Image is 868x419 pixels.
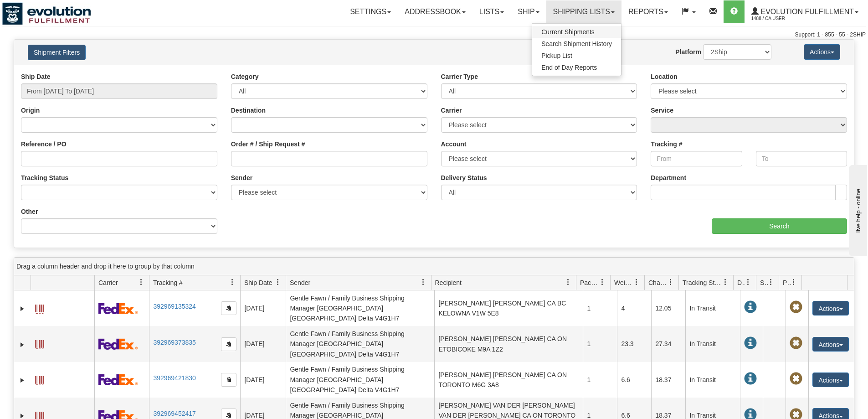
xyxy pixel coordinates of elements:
span: Search Shipment History [541,40,612,47]
span: Pickup List [541,52,572,59]
td: In Transit [685,290,740,326]
label: Service [651,106,673,115]
button: Copy to clipboard [221,337,236,351]
a: Pickup Status filter column settings [786,274,801,290]
span: Pickup Not Assigned [790,372,802,385]
span: Charge [648,278,668,287]
button: Copy to clipboard [221,301,236,315]
a: Carrier filter column settings [134,274,149,290]
label: Reference / PO [21,140,67,149]
span: Delivery Status [737,278,745,287]
span: 1488 / CA User [751,14,820,23]
a: Charge filter column settings [663,274,678,290]
button: Actions [804,44,840,60]
img: logo1488.jpg [2,2,91,25]
button: Shipment Filters [28,45,86,60]
a: Shipping lists [546,0,621,23]
input: To [756,151,847,166]
label: Department [651,173,686,182]
span: Tracking Status [683,278,722,287]
button: Actions [812,337,849,352]
button: Copy to clipboard [221,373,236,387]
td: 6.6 [617,362,651,398]
a: Tracking Status filter column settings [718,274,733,290]
a: Addressbook [398,0,473,23]
input: From [651,151,742,166]
a: Reports [621,0,675,23]
label: Origin [21,106,40,115]
a: Delivery Status filter column settings [740,274,756,290]
span: Pickup Not Assigned [790,337,802,350]
a: Expand [18,376,27,385]
a: Lists [473,0,511,23]
span: Evolution Fulfillment [759,8,854,16]
a: Tracking # filter column settings [225,274,240,290]
button: Actions [812,301,849,316]
a: Evolution Fulfillment 1488 / CA User [745,0,865,23]
a: Search Shipment History [532,38,621,50]
label: Other [21,207,38,216]
span: Recipient [435,278,462,287]
img: 2 - FedEx Express® [98,338,138,350]
td: [PERSON_NAME] [PERSON_NAME] CA ON ETOBICOKE M9A 1Z2 [434,326,583,362]
span: In Transit [744,337,757,350]
span: Sender [290,278,310,287]
label: Account [441,140,467,149]
a: Shipment Issues filter column settings [763,274,779,290]
label: Destination [231,106,266,115]
span: Tracking # [153,278,183,287]
td: Gentle Fawn / Family Business Shipping Manager [GEOGRAPHIC_DATA] [GEOGRAPHIC_DATA] Delta V4G1H7 [286,290,434,326]
td: 1 [583,290,617,326]
a: 392969452417 [153,410,195,417]
td: [DATE] [240,326,286,362]
label: Carrier Type [441,72,478,81]
img: 2 - FedEx Express® [98,303,138,314]
td: [DATE] [240,290,286,326]
button: Actions [812,372,849,387]
span: Weight [614,278,633,287]
span: In Transit [744,301,757,314]
span: End of Day Reports [541,64,597,71]
td: 27.34 [651,326,685,362]
a: Pickup List [532,50,621,62]
input: Search [712,218,847,234]
a: Ship Date filter column settings [270,274,286,290]
span: Current Shipments [541,28,595,36]
a: End of Day Reports [532,62,621,73]
a: Expand [18,340,27,349]
a: Label [35,300,44,315]
td: In Transit [685,326,740,362]
a: Expand [18,304,27,313]
label: Order # / Ship Request # [231,140,305,149]
td: [PERSON_NAME] [PERSON_NAME] CA ON TORONTO M6G 3A8 [434,362,583,398]
a: Label [35,372,44,387]
a: Current Shipments [532,26,621,38]
img: 2 - FedEx Express® [98,374,138,385]
a: 392969373835 [153,339,195,346]
span: Packages [580,278,599,287]
td: 12.05 [651,290,685,326]
a: Ship [511,0,546,23]
a: Label [35,336,44,351]
label: Delivery Status [441,173,487,182]
label: Category [231,72,259,81]
span: Pickup Status [783,278,791,287]
td: 18.37 [651,362,685,398]
span: Ship Date [244,278,272,287]
a: 392969421830 [153,374,195,382]
a: Recipient filter column settings [560,274,576,290]
td: [DATE] [240,362,286,398]
span: Shipment Issues [760,278,768,287]
label: Tracking # [651,140,682,149]
label: Ship Date [21,72,51,81]
span: Pickup Not Assigned [790,301,802,314]
td: 4 [617,290,651,326]
td: In Transit [685,362,740,398]
td: 1 [583,326,617,362]
div: live help - online [7,8,84,15]
td: [PERSON_NAME] [PERSON_NAME] CA BC KELOWNA V1W 5E8 [434,290,583,326]
a: Sender filter column settings [416,274,431,290]
td: Gentle Fawn / Family Business Shipping Manager [GEOGRAPHIC_DATA] [GEOGRAPHIC_DATA] Delta V4G1H7 [286,362,434,398]
iframe: chat widget [847,163,867,256]
a: Weight filter column settings [629,274,644,290]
